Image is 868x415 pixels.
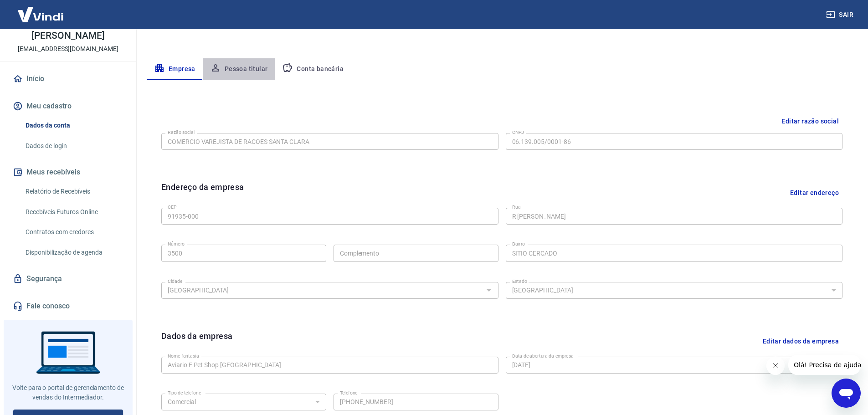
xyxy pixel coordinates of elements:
[512,278,527,285] label: Estado
[766,357,785,375] iframe: Fechar mensagem
[203,58,275,80] button: Pessoa titular
[161,330,232,353] h6: Dados da empresa
[512,241,525,247] label: Bairro
[31,31,104,41] p: [PERSON_NAME]
[22,243,125,262] a: Disponibilização de agenda
[168,278,182,285] label: Cidade
[11,162,125,182] button: Meus recebíveis
[168,129,195,136] label: Razão social
[147,58,203,80] button: Empresa
[22,223,125,241] a: Contratos com credores
[788,355,861,375] iframe: Mensagem da empresa
[832,379,861,408] iframe: Botão para abrir a janela de mensagens
[22,116,125,135] a: Dados da conta
[22,182,125,201] a: Relatório de Recebíveis
[168,204,176,210] label: CEP
[11,296,125,316] a: Fale conosco
[512,129,524,136] label: CNPJ
[22,137,125,155] a: Dados de login
[506,357,820,374] input: DD/MM/YYYY
[340,389,358,396] label: Telefone
[11,269,125,289] a: Segurança
[168,389,201,396] label: Tipo de telefone
[759,330,842,353] button: Editar dados da empresa
[11,96,125,116] button: Meu cadastro
[786,181,842,204] button: Editar endereço
[275,58,351,80] button: Conta bancária
[168,241,185,247] label: Número
[18,44,118,54] p: [EMAIL_ADDRESS][DOMAIN_NAME]
[11,69,125,89] a: Início
[22,203,125,221] a: Recebíveis Futuros Online
[11,0,70,28] img: Vindi
[164,285,481,296] input: Digite aqui algumas palavras para buscar a cidade
[5,6,77,14] span: Olá! Precisa de ajuda?
[168,353,199,359] label: Nome fantasia
[512,204,521,210] label: Rua
[512,353,574,359] label: Data de abertura da empresa
[824,6,857,23] button: Sair
[778,113,842,130] button: Editar razão social
[161,181,244,204] h6: Endereço da empresa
